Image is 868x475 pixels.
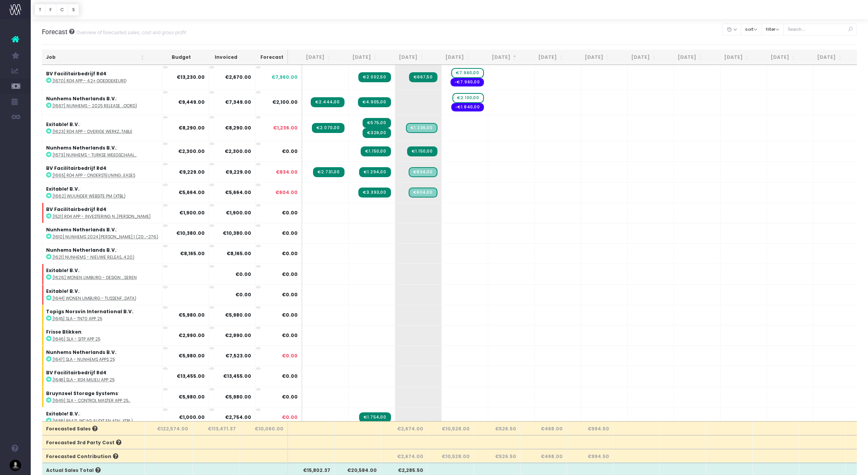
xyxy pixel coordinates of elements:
[178,148,205,154] strong: €2,300.00
[180,250,205,257] strong: €8,165.00
[567,449,613,463] th: €994.50
[409,72,437,82] span: Streamtime Invoice: 2042 – Rd4 app - 4.2+ release
[179,169,205,175] strong: €9,229.00
[148,50,195,65] th: Budget
[53,398,131,404] abbr: [1649] SLA - Control Master app 25
[179,352,205,359] strong: €5,980.00
[42,115,162,141] td: :
[520,449,567,463] th: €468.00
[53,296,136,301] abbr: [1644] Wonen Limburg - Tussenfase (data)
[46,70,106,77] strong: BV Facilitairbedrijf Rd4
[335,50,381,65] th: Jul 25: activate to sort column ascending
[42,264,162,284] td: :
[53,214,151,219] abbr: [1521] Rd4 app - Investering nieuwe plannen
[75,28,186,36] small: Overview of forecasted sales, cost and gross profit
[282,250,298,257] span: €0.00
[42,65,162,90] td: :
[225,169,251,175] strong: €9,229.00
[42,161,162,182] td: :
[358,72,391,82] span: Streamtime Invoice: 2038 – Rd4 app - 4.2+ release
[46,369,106,376] strong: BV Facilitairbedrijf Rd4
[361,146,391,156] span: Streamtime Invoice: 2034 – Support scale from Turkey
[753,50,799,65] th: Apr 26: activate to sort column ascending
[451,68,484,78] span: wayahead Sales Forecast Item
[225,74,251,80] strong: €2,670.00
[427,449,474,463] th: €10,528.00
[53,336,100,342] abbr: [1646] SLA - SITP app 25
[381,449,427,463] th: €2,674.00
[46,267,80,274] strong: Exitable! B.V.
[273,125,298,131] span: €1,236.00
[223,373,251,379] strong: €13,455.00
[282,312,298,319] span: €0.00
[359,167,391,177] span: Streamtime Invoice: 2032 – Rd4 app - Extra ondersteuning
[42,449,145,463] th: Forecasted Contribution
[145,421,192,435] th: €122,574.00
[179,125,205,131] strong: €8,290.00
[46,349,116,355] strong: Nunhems Netherlands B.V.
[10,460,21,471] img: images/default_profile_image.png
[42,284,162,305] td: :
[282,148,298,155] span: €0.00
[195,50,241,65] th: Invoiced
[42,28,68,36] span: Forecast
[282,373,298,380] span: €0.00
[46,165,106,171] strong: BV Facilitairbedrijf Rd4
[275,189,298,196] span: €604.00
[192,421,240,435] th: €113,471.37
[520,50,567,65] th: Nov 25: activate to sort column ascending
[799,50,846,65] th: May 26: activate to sort column ascending
[53,234,158,240] abbr: [1610] Nunhems 2024 deel 1 (2024.4: NGC-282, NGC-276)
[42,223,162,243] td: :
[46,329,81,335] strong: Frisse Blikken
[179,414,205,420] strong: €1,000.00
[363,128,391,138] span: Streamtime Invoice: 2040 – Rd4 app - overige werkzaamheden Exitable
[427,50,474,65] th: Sep 25: activate to sort column ascending
[46,425,98,432] span: Forecasted Sales
[225,125,251,131] strong: €8,290.00
[407,146,437,156] span: Streamtime Invoice: 2043 – Support scale from Turkey
[46,410,80,417] strong: Exitable! B.V.
[613,50,660,65] th: Jan 26: activate to sort column ascending
[53,152,137,158] abbr: [1673] Nunhems - Turkse weegschaal
[311,97,344,107] span: Streamtime Invoice: 2028 – Nunhems - 2025 release defining
[225,99,251,105] strong: €7,349.00
[42,345,162,366] td: :
[42,435,145,449] th: Forecasted 3rd Party Cost
[282,230,298,237] span: €0.00
[241,50,288,65] th: Forecast
[451,78,484,86] span: Streamtime expense: Inkoop Exitable – No supplier
[179,394,205,400] strong: €5,980.00
[56,4,68,16] button: C
[474,421,520,435] th: €526.50
[46,226,116,233] strong: Nunhems Netherlands B.V.
[46,186,80,192] strong: Exitable! B.V.
[46,247,116,253] strong: Nunhems Netherlands B.V.
[42,90,162,115] td: :
[235,271,251,277] strong: €0.00
[409,188,437,198] span: Streamtime Draft Invoice: Wuunder website PM (Xtbl)
[762,23,784,35] button: filter
[35,4,46,16] button: T
[474,449,520,463] th: €526.50
[46,95,116,102] strong: Nunhems Netherlands B.V.
[46,308,133,315] strong: Topigs Norsvin International B.V.
[272,99,298,106] span: €2,100.00
[784,23,857,35] input: Search...
[706,50,753,65] th: Mar 26: activate to sort column ascending
[406,123,437,133] span: Streamtime Draft Invoice: Rd4 app - overige werkzaamheden Exitable
[46,288,80,294] strong: Exitable! B.V.
[42,203,162,223] td: :
[53,254,134,260] abbr: [1621] Nunhems - nieuwe release (2024.4.20)
[179,312,205,318] strong: €5,980.00
[53,193,126,199] abbr: [1662] Wuunder website PM (Xtbl)
[272,74,298,81] span: €7,960.00
[42,325,162,345] td: :
[42,50,148,65] th: Job: activate to sort column ascending
[42,182,162,203] td: :
[225,352,251,359] strong: €7,523.00
[42,387,162,407] td: :
[567,50,613,65] th: Dec 25: activate to sort column ascending
[359,412,391,422] span: Streamtime Invoice: 2030 – Paazl WCAG audit projectcoördinatie
[45,4,56,16] button: F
